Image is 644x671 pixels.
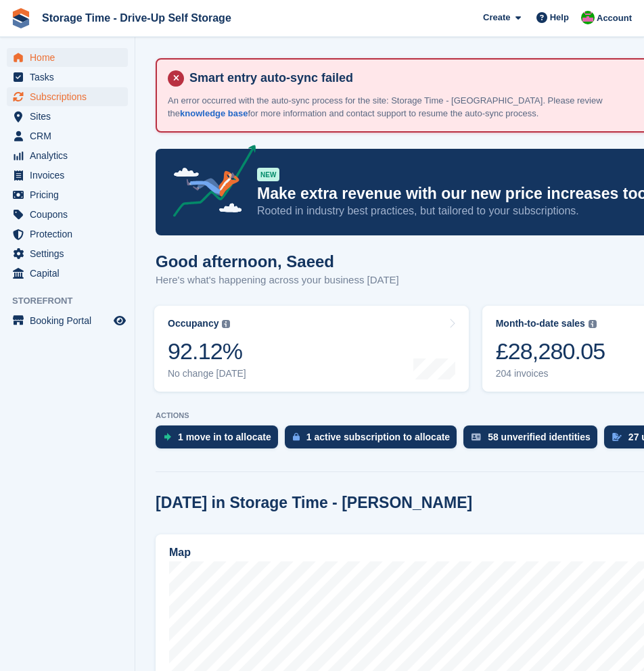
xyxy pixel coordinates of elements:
div: No change [DATE] [168,368,246,379]
img: verify_identity-adf6edd0f0f0b5bbfe63781bf79b02c33cf7c696d77639b501bdc392416b5a36.svg [471,433,481,441]
a: menu [7,166,128,185]
img: icon-info-grey-7440780725fd019a000dd9b08b2336e03edf1995a4989e88bcd33f0948082b44.svg [589,320,597,328]
span: Sites [30,107,111,126]
a: Occupancy 92.12% No change [DATE] [154,306,469,392]
span: Pricing [30,185,111,204]
img: move_ins_to_allocate_icon-fdf77a2bb77ea45bf5b3d319d69a93e2d87916cf1d5bf7949dd705db3b84f3ca.svg [164,433,171,441]
div: 1 move in to allocate [178,432,271,442]
img: icon-info-grey-7440780725fd019a000dd9b08b2336e03edf1995a4989e88bcd33f0948082b44.svg [222,320,230,328]
div: Occupancy [168,318,218,329]
h2: Map [169,547,191,559]
div: 204 invoices [496,368,605,379]
a: menu [7,146,128,165]
a: menu [7,107,128,126]
a: menu [7,126,128,145]
img: price-adjustments-announcement-icon-8257ccfd72463d97f412b2fc003d46551f7dbcb40ab6d574587a9cd5c0d94... [162,145,256,222]
a: knowledge base [180,108,248,118]
span: Analytics [30,146,111,165]
img: contract_signature_icon-13c848040528278c33f63329250d36e43548de30e8caae1d1a13099fd9432cc5.svg [612,433,622,441]
a: menu [7,244,128,263]
span: Create [483,11,510,24]
span: Protection [30,225,111,244]
div: £28,280.05 [496,338,605,365]
span: CRM [30,126,111,145]
div: Month-to-date sales [496,318,585,329]
a: menu [7,185,128,204]
span: Coupons [30,205,111,224]
div: NEW [257,168,279,181]
a: menu [7,264,128,283]
span: Help [550,11,569,24]
a: Storage Time - Drive-Up Self Storage [37,7,237,29]
span: Home [30,48,111,67]
a: menu [7,48,128,67]
p: Here's what's happening across your business [DATE] [156,273,399,288]
span: Storefront [12,294,135,308]
img: stora-icon-8386f47178a22dfd0bd8f6a31ec36ba5ce8667c1dd55bd0f319d3a0aa187defe.svg [11,8,31,28]
a: menu [7,68,128,87]
div: 92.12% [168,338,246,365]
span: Booking Portal [30,311,111,330]
div: 1 active subscription to allocate [306,432,450,442]
a: 1 active subscription to allocate [285,425,463,455]
span: Account [597,11,632,25]
img: Saeed [581,11,595,24]
span: Settings [30,244,111,263]
span: Subscriptions [30,87,111,106]
img: active_subscription_to_allocate_icon-d502201f5373d7db506a760aba3b589e785aa758c864c3986d89f69b8ff3... [293,432,300,441]
a: menu [7,87,128,106]
a: menu [7,311,128,330]
span: Tasks [30,68,111,87]
div: 58 unverified identities [488,432,591,442]
a: 1 move in to allocate [156,425,285,455]
span: Invoices [30,166,111,185]
h1: Good afternoon, Saeed [156,252,399,271]
a: menu [7,205,128,224]
span: Capital [30,264,111,283]
h2: [DATE] in Storage Time - [PERSON_NAME] [156,494,472,512]
a: Preview store [112,313,128,329]
a: 58 unverified identities [463,425,604,455]
p: An error occurred with the auto-sync process for the site: Storage Time - [GEOGRAPHIC_DATA]. Plea... [168,94,641,120]
a: menu [7,225,128,244]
